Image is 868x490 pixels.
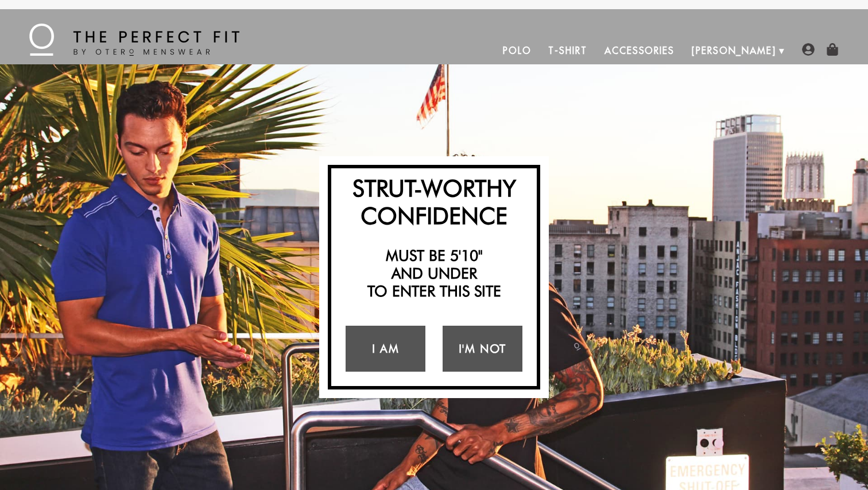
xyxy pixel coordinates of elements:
a: I'm Not [443,326,522,372]
img: shopping-bag-icon.png [826,43,839,56]
a: [PERSON_NAME] [683,37,785,64]
img: The Perfect Fit - by Otero Menswear - Logo [29,24,239,56]
h2: Must be 5'10" and under to enter this site [337,246,531,300]
a: Accessories [596,37,683,64]
a: I Am [346,326,425,372]
img: user-account-icon.png [802,43,815,56]
a: T-Shirt [540,37,595,64]
h2: Strut-Worthy Confidence [337,174,531,229]
a: Polo [494,37,540,64]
